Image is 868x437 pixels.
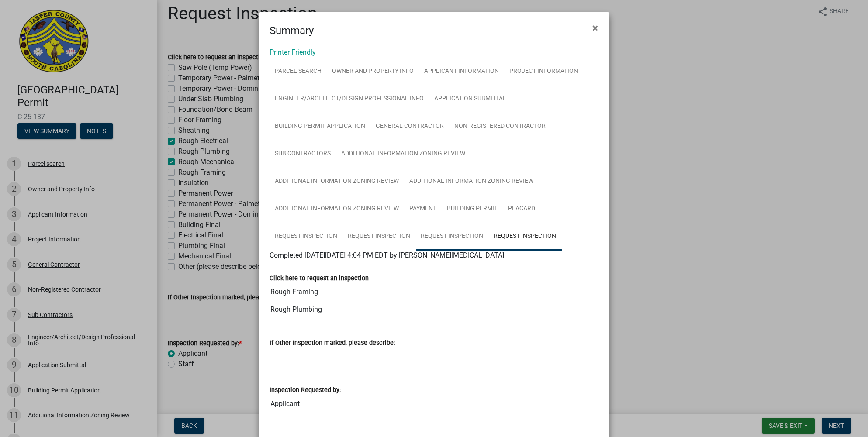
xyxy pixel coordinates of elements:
a: Building Permit [442,195,503,223]
a: Printer Friendly [270,48,316,56]
a: Sub Contractors [270,140,336,168]
a: Applicant Information [419,58,505,86]
a: Owner and Property Info [327,58,419,86]
a: Application Submittal [429,85,512,113]
a: Placard [503,195,541,223]
span: × [593,22,598,34]
a: Parcel search [270,58,327,86]
label: Click here to request an inspection [270,275,369,282]
label: If Other Inspection marked, please describe: [270,340,395,346]
a: Building Permit Application [270,113,371,141]
button: Close [586,16,605,40]
a: Engineer/Architect/Design Professional Info [270,85,429,113]
a: Non-Registered Contractor [450,113,551,141]
label: Inspection Requested by: [270,387,341,393]
a: Request Inspection [416,223,489,251]
a: General Contractor [371,113,450,141]
a: Request Inspection [489,223,562,251]
a: Additional Information Zoning Review [405,168,539,196]
a: Additional Information Zoning Review [336,140,471,168]
a: Request Inspection [343,223,416,251]
a: Request Inspection [270,223,343,251]
a: Additional Information Zoning Review [270,168,405,196]
h4: Summary [270,23,314,38]
span: Completed [DATE][DATE] 4:04 PM EDT by [PERSON_NAME][MEDICAL_DATA] [270,251,505,259]
a: Additional Information Zoning Review [270,195,405,223]
a: Project Information [505,58,584,86]
a: Payment [405,195,442,223]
